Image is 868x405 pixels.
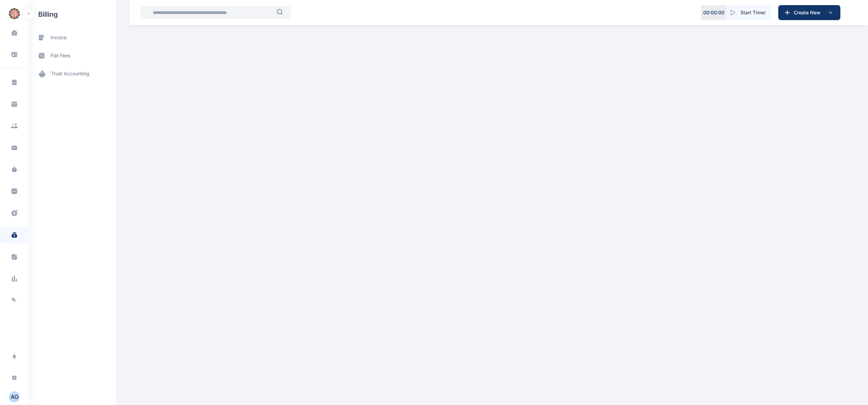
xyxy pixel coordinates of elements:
span: flat fees [50,52,70,59]
p: 00 : 00 : 00 [703,9,724,16]
span: Create New [791,9,826,16]
a: trust accounting [29,65,116,83]
span: Start Timer [740,9,766,16]
button: AO [4,391,25,402]
button: Create New [778,5,840,20]
button: AO [9,391,20,402]
a: flat fees [29,47,116,65]
span: trust accounting [51,70,89,77]
a: invoice [29,29,116,47]
div: A O [9,393,20,401]
span: invoice [50,34,67,41]
button: Start Timer [727,5,771,20]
